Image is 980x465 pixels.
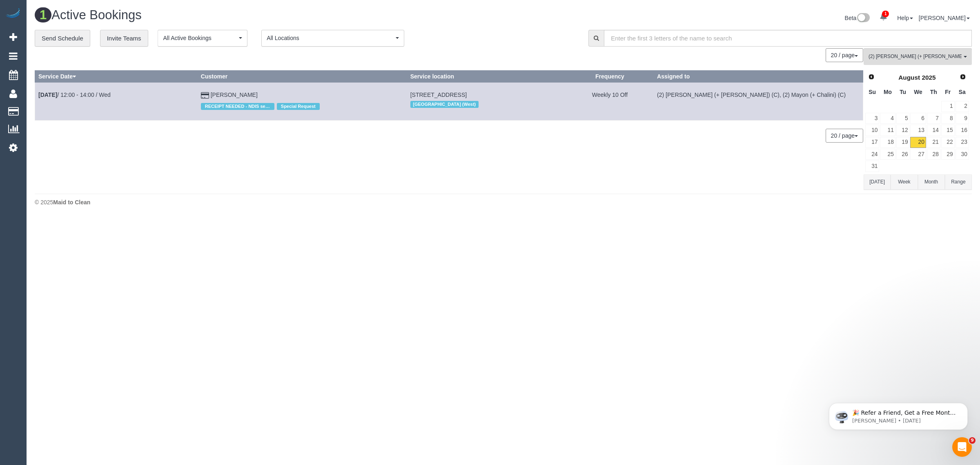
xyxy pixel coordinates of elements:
[955,113,969,124] a: 9
[864,48,972,65] button: (2) [PERSON_NAME] (+ [PERSON_NAME]) (C)
[410,101,479,107] span: [GEOGRAPHIC_DATA] (West)
[945,174,972,190] button: Range
[955,149,969,160] a: 30
[35,7,51,22] span: 1
[884,89,892,95] span: Monday
[952,437,972,457] iframe: Intercom live chat
[927,149,940,160] a: 28
[817,386,980,443] iframe: Intercom notifications message
[941,101,955,112] a: 1
[927,125,940,136] a: 14
[826,129,863,143] nav: Pagination navigation
[201,103,274,110] span: RECEIPT NEEDED - NDIS self-managed
[910,149,926,160] a: 27
[211,92,258,98] a: [PERSON_NAME]
[945,89,951,95] span: Friday
[919,15,970,21] a: [PERSON_NAME]
[35,8,497,22] h1: Active Bookings
[927,137,940,148] a: 21
[410,99,563,110] div: Location
[826,129,863,143] button: 20 / page
[856,13,870,24] img: New interface
[35,30,90,47] a: Send Schedule
[869,53,962,60] span: (2) [PERSON_NAME] (+ [PERSON_NAME]) (C)
[826,48,863,62] button: 20 / page
[955,125,969,136] a: 16
[866,72,877,83] a: Prev
[163,34,237,42] span: All Active Bookings
[566,83,653,120] td: Frequency
[53,199,90,206] strong: Maid to Clean
[922,74,935,81] span: 2025
[969,437,976,444] span: 9
[869,89,876,95] span: Sunday
[868,74,875,80] span: Prev
[955,137,969,148] a: 23
[898,74,920,81] span: August
[896,149,910,160] a: 26
[896,125,910,136] a: 12
[896,113,910,124] a: 5
[914,89,922,95] span: Wednesday
[261,30,404,47] button: All Locations
[201,93,209,98] i: Credit Card Payment
[891,174,918,190] button: Week
[910,137,926,148] a: 20
[566,71,653,83] th: Frequency
[910,113,926,124] a: 6
[955,101,969,112] a: 2
[941,113,955,124] a: 8
[959,89,966,95] span: Saturday
[826,48,863,62] nav: Pagination navigation
[880,149,895,160] a: 25
[896,137,910,148] a: 19
[864,174,891,190] button: [DATE]
[941,137,955,148] a: 22
[197,71,407,83] th: Customer
[927,113,940,124] a: 7
[918,174,945,190] button: Month
[960,74,966,80] span: Next
[941,125,955,136] a: 15
[277,103,320,110] span: Special Request
[865,161,879,172] a: 31
[38,92,57,98] b: [DATE]
[407,83,566,120] td: Service location
[5,8,21,20] img: Automaid Logo
[875,8,891,26] a: 1
[865,113,879,124] a: 3
[35,71,198,83] th: Service Date
[957,72,969,83] a: Next
[158,30,247,47] button: All Active Bookings
[865,149,879,160] a: 24
[100,30,148,47] a: Invite Teams
[880,125,895,136] a: 11
[267,34,394,42] span: All Locations
[865,137,879,148] a: 17
[910,125,926,136] a: 13
[930,89,937,95] span: Thursday
[882,11,889,17] span: 1
[197,83,407,120] td: Customer
[38,92,111,98] a: [DATE]/ 12:00 - 14:00 / Wed
[864,48,972,61] ol: All Teams
[654,83,863,120] td: Assigned to
[880,137,895,148] a: 18
[900,89,906,95] span: Tuesday
[35,198,972,206] div: © 2025
[880,113,895,124] a: 4
[407,71,566,83] th: Service location
[604,30,972,47] input: Enter the first 3 letters of the name to search
[941,149,955,160] a: 29
[410,92,467,98] span: [STREET_ADDRESS]
[865,125,879,136] a: 10
[35,83,198,120] td: Schedule date
[897,15,913,21] a: Help
[654,71,863,83] th: Assigned to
